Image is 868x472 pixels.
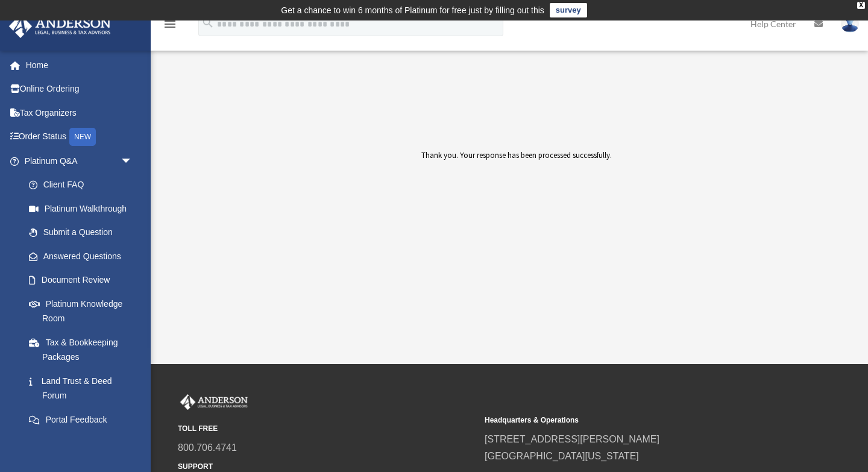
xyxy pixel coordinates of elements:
a: survey [550,3,587,17]
a: Order StatusNEW [8,125,151,149]
a: Platinum Walkthrough [17,197,151,221]
a: Tax & Bookkeeping Packages [17,330,151,369]
img: User Pic [841,15,859,33]
small: Headquarters & Operations [485,414,783,427]
a: Home [8,53,151,77]
a: Land Trust & Deed Forum [17,369,151,407]
a: Platinum Q&Aarrow_drop_down [8,149,151,173]
span: arrow_drop_down [121,149,145,174]
span: arrow_drop_down [121,432,145,456]
a: Portal Feedback [17,407,151,432]
a: Platinum Knowledge Room [17,292,151,330]
img: Anderson Advisors Platinum Portal [5,14,115,38]
div: Thank you. Your response has been processed successfully. [292,149,741,239]
a: Document Review [17,268,145,292]
img: Anderson Advisors Platinum Portal [178,394,250,410]
a: Submit a Question [17,221,151,245]
a: Tax Organizers [8,101,151,125]
a: Digital Productsarrow_drop_down [8,432,151,456]
a: Client FAQ [17,173,151,197]
a: [STREET_ADDRESS][PERSON_NAME] [485,434,659,444]
i: search [201,16,215,30]
a: Answered Questions [17,244,151,268]
small: TOLL FREE [178,423,476,435]
a: [GEOGRAPHIC_DATA][US_STATE] [485,451,639,461]
a: Online Ordering [8,77,151,101]
div: close [857,2,865,9]
div: Get a chance to win 6 months of Platinum for free just by filling out this [281,3,544,17]
a: 800.706.4741 [178,442,237,453]
a: menu [163,21,177,31]
i: menu [163,17,177,31]
div: NEW [69,128,96,146]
